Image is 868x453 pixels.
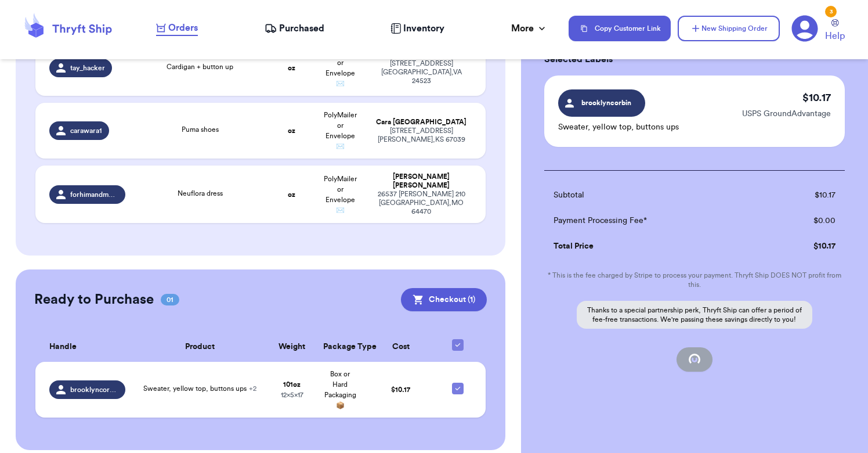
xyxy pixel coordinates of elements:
[249,385,256,392] span: + 2
[267,332,316,362] th: Weight
[742,108,831,120] p: USPS GroundAdvantage
[791,15,818,42] a: 3
[283,381,301,388] strong: 101 oz
[371,127,472,144] div: [STREET_ADDRESS] [PERSON_NAME] , KS 67039
[70,190,118,199] span: forhimandmyfamily
[70,63,105,73] span: tay_hacker
[579,98,634,108] span: brooklyncorbin
[265,21,324,35] a: Purchased
[132,332,268,362] th: Product
[168,21,198,35] span: Orders
[156,21,198,36] a: Orders
[577,301,812,329] p: Thanks to a special partnership perk, Thryft Ship can offer a period of fee-free transactions. We...
[765,182,845,208] td: $ 10.17
[511,21,548,35] div: More
[403,21,444,35] span: Inventory
[324,175,357,214] span: PolyMailer or Envelope ✉️
[281,391,303,398] span: 12 x 5 x 17
[143,385,256,392] span: Sweater, yellow top, buttons ups
[279,21,324,35] span: Purchased
[391,386,410,393] span: $ 10.17
[558,121,679,133] p: Sweater, yellow top, buttons ups
[825,29,845,43] span: Help
[765,233,845,259] td: $ 10.17
[182,126,219,133] span: Puma shoes
[802,89,831,106] p: $ 10.17
[288,64,295,71] strong: oz
[401,288,487,311] button: Checkout (1)
[544,52,845,66] h3: Selected Labels
[49,341,77,353] span: Handle
[371,59,472,85] div: [STREET_ADDRESS] [GEOGRAPHIC_DATA] , VA 24523
[288,127,295,134] strong: oz
[161,294,179,305] span: 01
[765,208,845,233] td: $ 0.00
[544,233,765,259] td: Total Price
[167,63,233,70] span: Cardigan + button up
[288,191,295,198] strong: oz
[544,208,765,233] td: Payment Processing Fee*
[34,290,154,309] h2: Ready to Purchase
[70,126,102,135] span: carawara1
[390,21,444,35] a: Inventory
[544,182,765,208] td: Subtotal
[825,6,837,17] div: 3
[678,16,780,41] button: New Shipping Order
[371,190,472,216] div: 26537 [PERSON_NAME] 210 [GEOGRAPHIC_DATA] , MO 64470
[324,371,356,409] span: Box or Hard Packaging 📦
[364,332,437,362] th: Cost
[544,271,845,289] p: * This is the fee charged by Stripe to process your payment. Thryft Ship DOES NOT profit from this.
[371,172,472,190] div: [PERSON_NAME] [PERSON_NAME]
[825,19,845,43] a: Help
[569,16,671,41] button: Copy Customer Link
[70,385,118,394] span: brooklyncorbin
[324,112,357,150] span: PolyMailer or Envelope ✉️
[178,190,223,197] span: Neuflora dress
[371,118,472,127] div: Cara [GEOGRAPHIC_DATA]
[316,332,364,362] th: Package Type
